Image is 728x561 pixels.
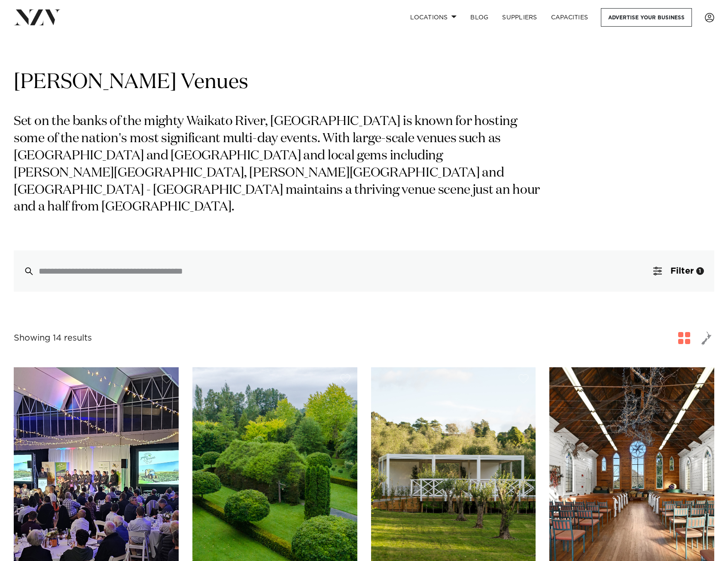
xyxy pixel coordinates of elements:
[696,267,704,275] div: 1
[463,8,495,27] a: BLOG
[601,8,692,27] a: Advertise your business
[14,332,92,345] div: Showing 14 results
[403,8,463,27] a: Locations
[14,113,545,216] p: Set on the banks of the mighty Waikato River, [GEOGRAPHIC_DATA] is known for hosting some of the ...
[14,9,61,25] img: nzv-logo.png
[495,8,544,27] a: SUPPLIERS
[544,8,595,27] a: Capacities
[14,69,714,96] h1: [PERSON_NAME] Venues
[643,250,714,292] button: Filter1
[670,267,694,275] span: Filter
